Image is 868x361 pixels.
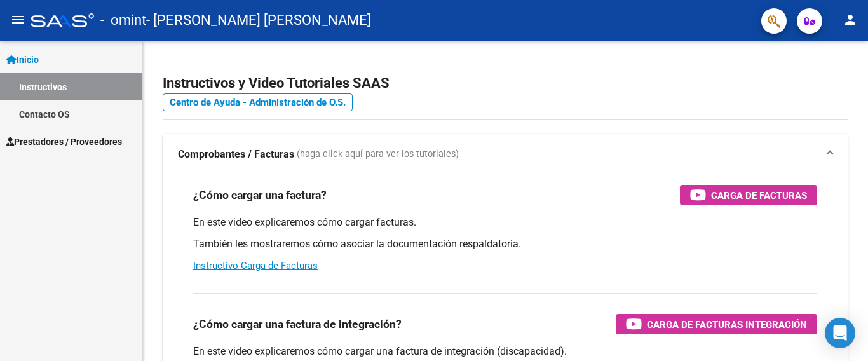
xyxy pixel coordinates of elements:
span: - omint [100,6,146,34]
a: Centro de Ayuda - Administración de O.S. [163,93,353,111]
p: En este video explicaremos cómo cargar una factura de integración (discapacidad). [193,344,817,358]
h2: Instructivos y Video Tutoriales SAAS [163,71,848,95]
p: En este video explicaremos cómo cargar facturas. [193,215,817,229]
h3: ¿Cómo cargar una factura? [193,186,327,204]
mat-icon: person [843,12,858,27]
p: También les mostraremos cómo asociar la documentación respaldatoria. [193,237,817,251]
span: Inicio [6,53,39,67]
h3: ¿Cómo cargar una factura de integración? [193,315,402,333]
button: Carga de Facturas [680,185,817,205]
mat-expansion-panel-header: Comprobantes / Facturas (haga click aquí para ver los tutoriales) [163,134,848,175]
div: Open Intercom Messenger [825,318,855,348]
span: (haga click aquí para ver los tutoriales) [297,147,459,161]
span: Prestadores / Proveedores [6,135,122,149]
span: - [PERSON_NAME] [PERSON_NAME] [146,6,371,34]
span: Carga de Facturas [711,187,807,203]
strong: Comprobantes / Facturas [178,147,294,161]
a: Instructivo Carga de Facturas [193,260,318,271]
span: Carga de Facturas Integración [647,317,807,332]
mat-icon: menu [10,12,25,27]
button: Carga de Facturas Integración [616,314,817,334]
